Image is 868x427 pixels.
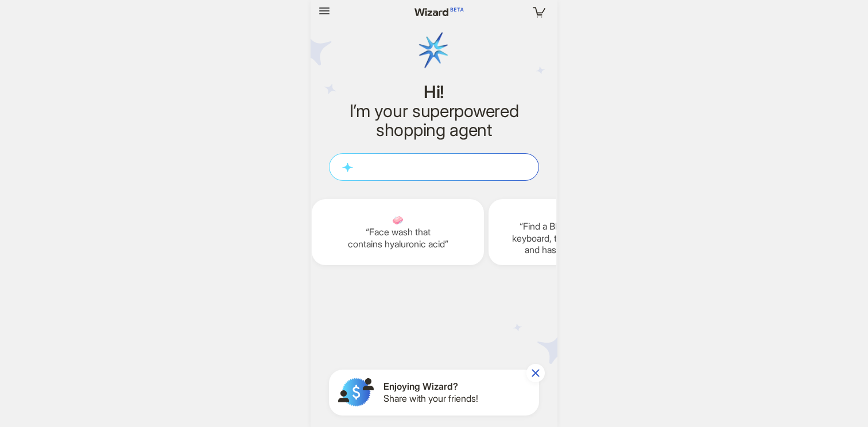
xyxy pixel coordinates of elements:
button: Enjoying Wizard?Share with your friends! [329,370,539,416]
div: 🧼Face wash that contains hyaluronic acid [312,199,484,265]
img: wizard logo [399,5,468,96]
h2: I’m your superpowered shopping agent [329,102,539,139]
span: ⌨️ [498,208,652,220]
h1: Hi! [329,83,539,102]
span: 🧼 [321,214,475,226]
span: Share with your friends! [383,393,478,405]
q: Find a Bluetooth computer keyboard, that is quiet, durable, and has long battery life. [498,220,652,256]
div: ⌨️Find a Bluetooth computer keyboard, that is quiet, durable, and has long battery life. [489,199,661,265]
span: Enjoying Wizard? [383,381,478,393]
q: Face wash that contains hyaluronic acid [321,226,475,250]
